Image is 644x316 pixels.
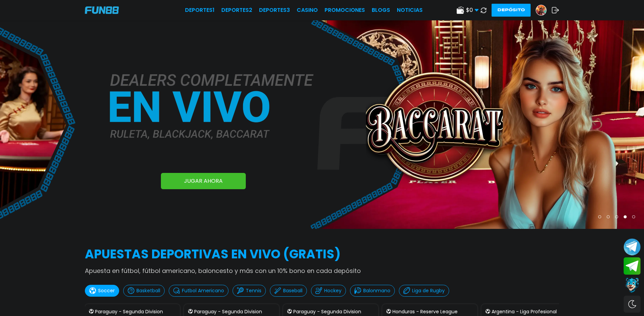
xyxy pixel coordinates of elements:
a: Deportes2 [221,6,252,14]
p: Paraguay - Segunda Division [95,308,163,315]
button: Tennis [233,285,266,297]
button: Hockey [311,285,346,297]
button: Futbol Americano [169,285,228,297]
p: Honduras - Reserve League [392,308,458,315]
p: Baseball [283,287,302,294]
p: Basketball [136,287,160,294]
button: Contact customer service [624,276,641,294]
button: Balonmano [350,285,395,297]
p: Tennis [246,287,261,294]
p: Liga de Rugby [412,287,445,294]
p: Balonmano [363,287,390,294]
a: Avatar [536,5,552,16]
span: $ 0 [466,6,479,14]
div: Switch theme [624,296,641,313]
p: Paraguay - Segunda Division [194,308,262,315]
button: Join telegram [624,257,641,275]
p: Paraguay - Segunda Division [293,308,361,315]
a: Promociones [325,6,365,14]
a: Deportes3 [259,6,290,14]
p: Apuesta en fútbol, fútbol americano, baloncesto y más con un 10% bono en cada depósito [85,266,559,275]
button: Basketball [123,285,165,297]
a: CASINO [297,6,318,14]
button: Soccer [85,285,119,297]
p: Soccer [98,287,115,294]
button: Baseball [270,285,307,297]
img: Avatar [536,5,546,15]
a: JUGAR AHORA [161,173,246,189]
a: BLOGS [372,6,390,14]
p: Hockey [324,287,342,294]
button: Depósito [492,4,531,17]
img: Company Logo [85,6,119,14]
button: Join telegram channel [624,238,641,256]
a: Deportes1 [185,6,215,14]
p: Argentina - Liga Profesional [492,308,557,315]
button: Liga de Rugby [399,285,449,297]
h2: APUESTAS DEPORTIVAS EN VIVO (gratis) [85,245,559,263]
a: NOTICIAS [397,6,423,14]
p: Futbol Americano [182,287,224,294]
